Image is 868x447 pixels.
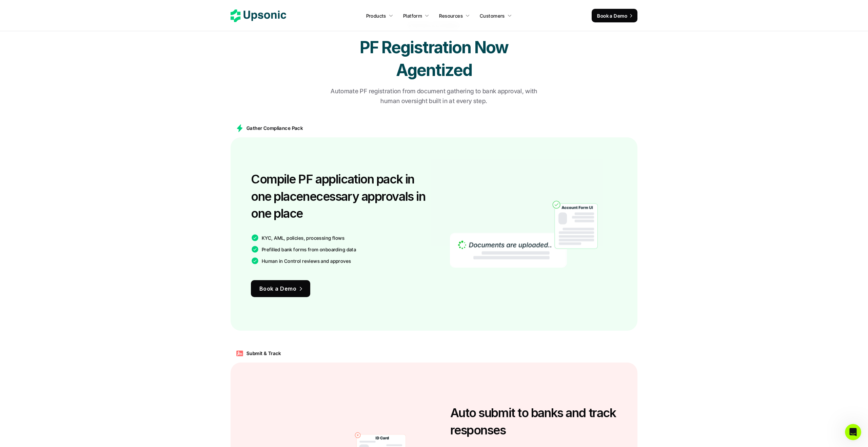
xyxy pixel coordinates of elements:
[246,124,303,132] p: Gather Compliance Pack
[246,350,281,357] p: Submit & Track
[845,424,861,440] iframe: Intercom live chat
[403,12,422,19] p: Platform
[360,37,511,80] strong: PF Registration Now Agentized
[262,257,351,265] p: Human in Control reviews and approves
[366,12,386,19] p: Products
[597,12,627,19] p: Book a Demo
[251,280,310,297] a: Book a Demo
[251,171,431,222] h3: Compile PF application pack in one placenecessary approvals in one place
[362,9,397,22] a: Products
[259,284,296,294] p: Book a Demo
[450,404,617,439] h3: Auto submit to banks and track responses
[262,246,356,253] p: Prefilled bank forms from onboarding data
[324,86,544,106] p: Automate PF registration from document gathering to bank approval, with human oversight built in ...
[262,234,344,241] p: KYC, AML, policies, processing flows
[439,12,463,19] p: Resources
[480,12,505,19] p: Customers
